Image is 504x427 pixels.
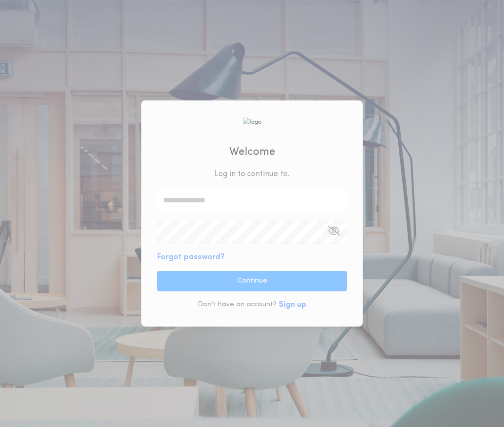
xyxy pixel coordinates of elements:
button: Sign up [279,299,306,311]
img: logo [243,117,261,127]
button: Continue [157,271,347,291]
p: Log in to continue to . [214,168,290,180]
button: Forgot password? [157,251,225,263]
p: Don't have an account? [198,300,277,310]
h2: Welcome [229,144,275,160]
